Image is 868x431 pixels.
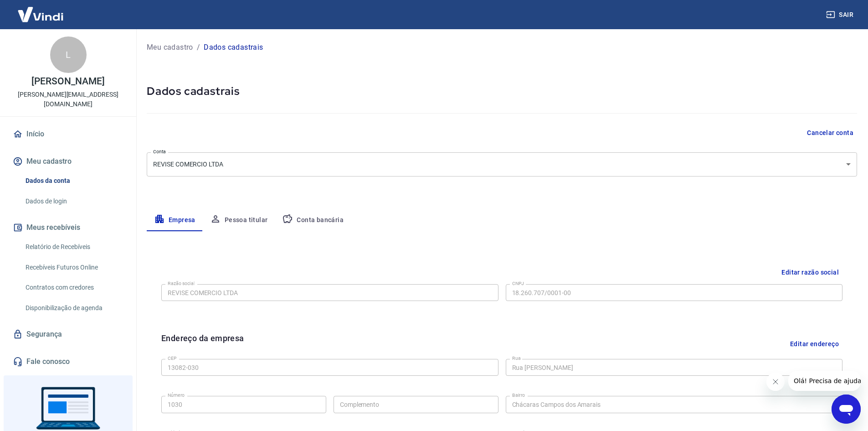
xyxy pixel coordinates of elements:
[22,299,125,317] a: Disponibilização de agenda
[11,124,125,144] a: Início
[803,125,857,141] button: Cancelar conta
[11,218,125,238] button: Meus recebíveis
[197,42,200,53] p: /
[161,332,244,355] h6: Endereço da empresa
[766,373,785,391] iframe: Fechar mensagem
[512,355,521,362] label: Rua
[203,209,275,231] button: Pessoa titular
[204,42,263,53] p: Dados cadastrais
[22,171,125,190] a: Dados da conta
[512,392,525,399] label: Bairro
[153,148,166,155] label: Conta
[50,36,87,73] div: L
[11,151,125,171] button: Meu cadastro
[22,238,125,256] a: Relatório de Recebíveis
[786,332,842,355] button: Editar endereço
[168,280,195,287] label: Razão social
[5,6,77,14] span: Olá! Precisa de ajuda?
[11,352,125,372] a: Fale conosco
[168,355,176,362] label: CEP
[778,264,842,281] button: Editar razão social
[147,152,857,177] div: REVISE COMERCIO LTDA
[147,84,857,99] h5: Dados cadastrais
[147,42,193,53] a: Meu cadastro
[11,324,125,344] a: Segurança
[512,280,524,287] label: CNPJ
[275,209,351,231] button: Conta bancária
[168,392,185,399] label: Número
[147,209,203,231] button: Empresa
[788,371,861,391] iframe: Mensagem da empresa
[7,90,129,109] p: [PERSON_NAME][EMAIL_ADDRESS][DOMAIN_NAME]
[22,192,125,211] a: Dados de login
[22,258,125,277] a: Recebíveis Futuros Online
[31,77,104,86] p: [PERSON_NAME]
[11,0,70,28] img: Vindi
[824,6,857,23] button: Sair
[22,278,125,297] a: Contratos com credores
[832,395,861,424] iframe: Botão para abrir a janela de mensagens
